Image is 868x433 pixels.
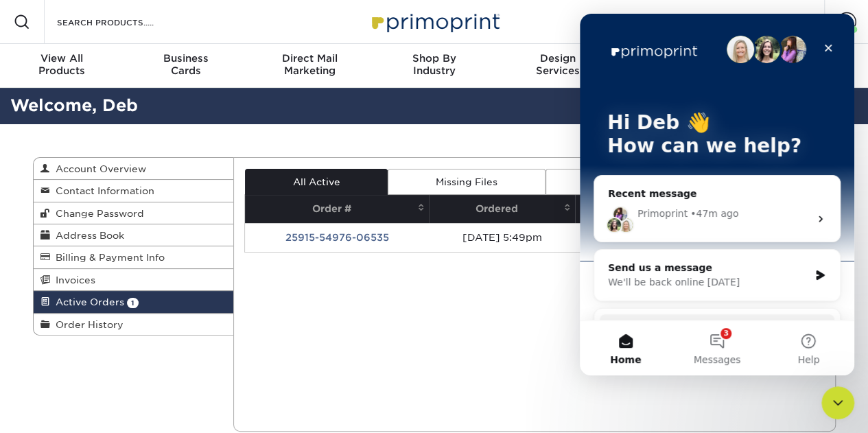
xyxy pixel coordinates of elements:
[34,291,234,313] a: Active Orders 1
[372,52,496,65] span: Shop By
[248,52,372,65] span: Direct Mail
[821,386,854,419] iframe: Intercom live chat
[50,296,124,307] span: Active Orders
[496,52,620,65] span: Design
[50,319,124,330] span: Order History
[245,195,429,223] th: Order #
[34,246,234,268] a: Billing & Payment Info
[127,298,139,308] span: 1
[50,163,146,174] span: Account Overview
[496,52,620,77] div: Services
[546,169,712,195] a: Pending Proof
[50,274,95,285] span: Invoices
[248,52,372,77] div: Marketing
[496,44,620,88] a: DesignServices
[34,202,234,224] a: Change Password
[248,44,372,88] a: Direct MailMarketing
[34,314,234,335] a: Order History
[372,52,496,77] div: Industry
[575,223,636,252] td: 1
[124,44,248,88] a: BusinessCards
[429,223,575,252] td: [DATE] 5:49pm
[580,14,854,375] iframe: Intercom live chat
[575,195,636,223] th: Jobs
[429,195,575,223] th: Ordered
[245,223,429,252] td: 25915-54976-06535
[56,14,189,30] input: SEARCH PRODUCTS.....
[34,180,234,202] a: Contact Information
[50,230,124,241] span: Address Book
[34,158,234,180] a: Account Overview
[124,52,248,65] span: Business
[50,208,144,219] span: Change Password
[50,185,154,196] span: Contact Information
[124,52,248,77] div: Cards
[388,169,545,195] a: Missing Files
[34,224,234,246] a: Address Book
[50,252,165,263] span: Billing & Payment Info
[372,44,496,88] a: Shop ByIndustry
[34,269,234,291] a: Invoices
[366,7,503,36] img: Primoprint
[245,169,388,195] a: All Active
